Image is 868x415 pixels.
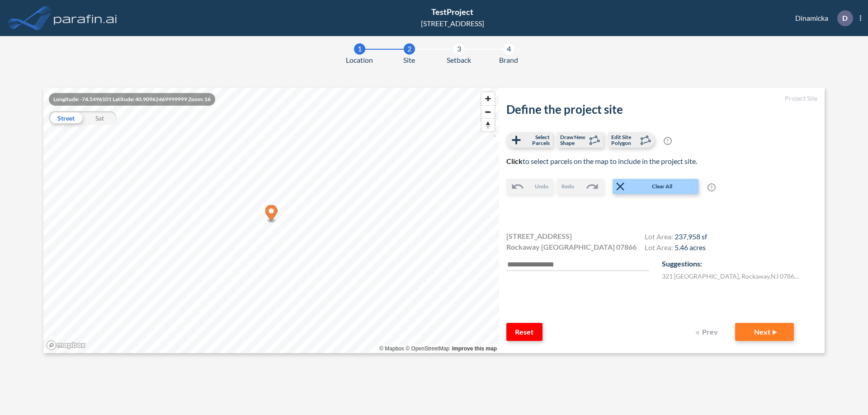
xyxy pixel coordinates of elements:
[708,183,716,191] span: ?
[735,323,794,341] button: Next
[506,179,553,194] button: Undo
[354,43,365,55] div: 1
[265,205,278,224] div: Map marker
[535,182,548,191] span: Undo
[560,134,587,146] span: Draw New Shape
[452,345,497,352] a: Improve this map
[662,271,802,281] label: 321 [GEOGRAPHIC_DATA] , Rockaway , NJ 07866 , US
[690,323,726,341] button: Prev
[503,43,514,55] div: 4
[627,182,698,191] span: Clear All
[481,119,495,131] span: Reset bearing to north
[561,182,574,191] span: Redo
[842,14,848,22] p: D
[645,232,707,243] h4: Lot Area:
[506,157,697,165] span: to select parcels on the map to include in the project site.
[481,105,495,118] button: Zoom out
[557,179,604,194] button: Redo
[506,157,523,165] b: Click
[403,55,415,65] span: Site
[499,55,518,65] span: Brand
[506,242,637,252] span: Rockaway [GEOGRAPHIC_DATA] 07866
[431,7,473,17] span: TestProject
[675,232,707,241] span: 237,958 sf
[421,18,484,29] div: [STREET_ADDRESS]
[481,92,495,105] button: Zoom in
[83,111,117,125] div: Sat
[782,10,861,26] div: Dinamicka
[447,55,471,65] span: Setback
[506,323,542,341] button: Reset
[379,345,404,352] a: Mapbox
[481,118,495,131] button: Reset bearing to north
[346,55,373,65] span: Location
[49,93,215,106] div: Longitude: -74.5496101 Latitude: 40.90962469999999 Zoom: 16
[613,179,698,194] button: Clear All
[52,9,119,27] img: logo
[506,231,572,242] span: [STREET_ADDRESS]
[664,137,672,145] span: ?
[645,243,707,254] h4: Lot Area:
[506,95,817,103] h5: Project Site
[43,88,499,353] canvas: Map
[453,43,465,55] div: 3
[404,43,415,55] div: 2
[675,243,706,252] span: 5.46 acres
[662,258,817,269] p: Suggestions:
[46,340,86,350] a: Mapbox homepage
[523,134,550,146] span: Select Parcels
[49,111,83,125] div: Street
[611,134,638,146] span: Edit Site Polygon
[506,103,817,117] h2: Define the project site
[406,345,449,352] a: OpenStreetMap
